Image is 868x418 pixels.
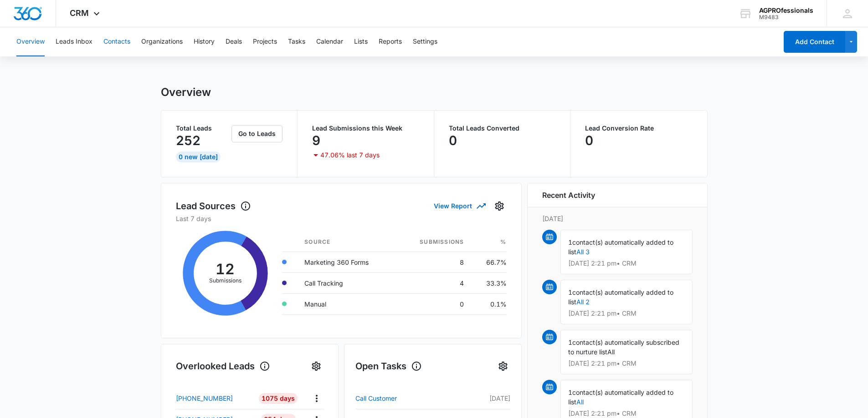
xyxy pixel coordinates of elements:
[471,232,506,252] th: %
[288,27,305,56] button: Tasks
[585,133,593,148] p: 0
[56,27,92,56] button: Leads Inbox
[297,252,397,272] td: Marketing 360 Forms
[496,359,510,373] button: Settings
[231,130,282,137] a: Go to Leads
[297,272,397,293] td: Call Tracking
[259,393,298,404] div: 1075 Days
[176,393,252,403] a: [PHONE_NUMBER]
[176,359,270,373] h1: Overlooked Leads
[542,214,693,223] p: [DATE]
[397,232,471,252] th: Submissions
[492,199,507,213] button: Settings
[458,393,510,403] p: [DATE]
[471,252,506,272] td: 66.7%
[607,348,615,356] span: All
[568,410,685,417] p: [DATE] 2:21 pm • CRM
[568,310,685,317] p: [DATE] 2:21 pm • CRM
[103,27,130,56] button: Contacts
[176,393,233,403] p: [PHONE_NUMBER]
[397,252,471,272] td: 8
[194,27,215,56] button: History
[471,272,506,293] td: 33.3%
[161,86,211,99] h1: Overview
[568,388,572,396] span: 1
[70,8,89,18] span: CRM
[434,198,485,214] button: View Report
[355,359,422,373] h1: Open Tasks
[176,125,230,131] p: Total Leads
[309,391,324,405] button: Actions
[176,133,200,148] p: 252
[16,27,45,56] button: Overview
[568,360,685,367] p: [DATE] 2:21 pm • CRM
[784,31,845,53] button: Add Contact
[759,7,813,14] div: account name
[379,27,402,56] button: Reports
[542,190,595,201] h6: Recent Activity
[297,232,397,252] th: Source
[759,14,813,20] div: account id
[568,388,673,406] span: contact(s) automatically added to list
[355,393,458,404] a: Call Customer
[397,272,471,293] td: 4
[316,27,343,56] button: Calendar
[226,27,242,56] button: Deals
[568,260,685,267] p: [DATE] 2:21 pm • CRM
[176,214,507,223] p: Last 7 days
[176,199,251,213] h1: Lead Sources
[576,248,590,256] a: All 3
[568,338,679,356] span: contact(s) automatically subscribed to nurture list
[449,125,556,131] p: Total Leads Converted
[354,27,368,56] button: Lists
[176,151,221,162] div: 0 New [DATE]
[297,293,397,314] td: Manual
[312,133,320,148] p: 9
[449,133,457,148] p: 0
[568,288,673,306] span: contact(s) automatically added to list
[312,125,419,131] p: Lead Submissions this Week
[320,152,380,158] p: 47.06% last 7 days
[568,288,572,296] span: 1
[576,298,590,306] a: All 2
[585,125,693,131] p: Lead Conversion Rate
[568,238,572,246] span: 1
[231,125,282,142] button: Go to Leads
[568,238,673,256] span: contact(s) automatically added to list
[309,359,324,373] button: Settings
[397,293,471,314] td: 0
[568,338,572,346] span: 1
[141,27,183,56] button: Organizations
[413,27,437,56] button: Settings
[253,27,277,56] button: Projects
[471,293,506,314] td: 0.1%
[576,398,584,406] a: All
